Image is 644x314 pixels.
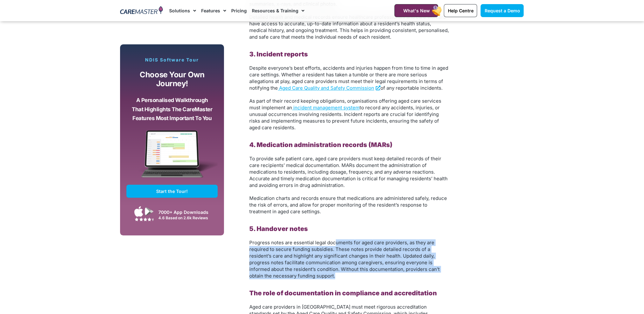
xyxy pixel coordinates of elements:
[249,105,440,131] span: to record any accidents, injuries, or unusual occurrences involving residents. Incident reports a...
[481,4,524,17] a: Request a Demo
[158,209,214,215] div: 7000+ App Downloads
[249,225,308,233] b: 5. Handover notes
[292,105,360,111] a: incident management system
[444,4,477,17] a: Help Centre
[249,289,437,297] b: The role of documentation in compliance and accreditation
[135,217,154,221] img: Google Play Store App Review Stars
[131,96,213,123] p: A personalised walkthrough that highlights the CareMaster features most important to you
[126,57,218,63] p: NDIS Software Tour
[145,207,154,216] img: Google Play App Icon
[403,8,430,13] span: What's New
[249,65,448,91] span: Despite everyone’s best efforts, accidents and injuries happen from time to time in aged care set...
[278,85,380,91] a: Aged Care Quality and Safety Commission
[134,206,143,217] img: Apple App Store Icon
[249,195,447,215] span: Medication charts and records ensure that medications are administered safely, reduce the risk of...
[380,85,443,91] span: of any reportable incidents.
[120,6,163,16] img: CareMaster Logo
[249,240,440,279] span: Progress notes are essential legal documents for aged care providers, as they are required to sec...
[249,50,308,58] b: 3. Incident reports
[126,130,218,185] img: CareMaster Software Mockup on Screen
[126,185,218,198] a: Start the Tour!
[484,8,520,13] span: Request a Demo
[279,85,374,91] span: Aged Care Quality and Safety Commission
[249,141,392,149] b: 4. Medication administration records (MARs)
[394,4,438,17] a: What's New
[249,98,441,111] span: As part of their record keeping obligations, organisations offering aged care services must imple...
[448,8,473,13] span: Help Centre
[131,70,213,88] p: Choose your own journey!
[156,189,188,194] span: Start the Tour!
[249,156,448,188] span: To provide safe patient care, aged care providers must keep detailed records of their care recipi...
[158,215,214,220] div: 4.6 Based on 2.6k Reviews
[293,105,360,111] span: incident management system
[249,14,449,40] span: Detailed health and medical records ensure healthcare professionals and care workers have access ...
